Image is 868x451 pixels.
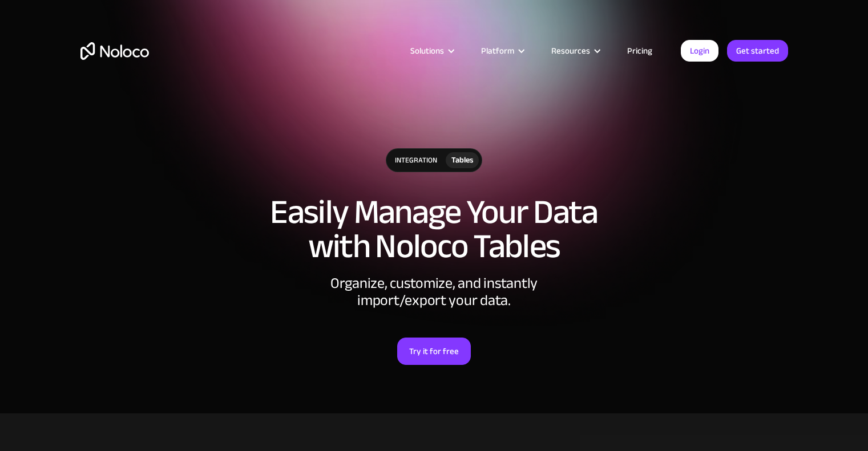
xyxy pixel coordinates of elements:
[409,344,459,359] div: Try it for free
[551,43,590,58] div: Resources
[681,40,718,62] a: Login
[451,154,473,166] div: Tables
[263,275,605,309] div: Organize, customize, and instantly import/export your data.
[386,149,446,172] div: integration
[481,43,514,58] div: Platform
[397,338,471,365] a: Try it for free
[727,40,788,62] a: Get started
[410,43,444,58] div: Solutions
[613,43,667,58] a: Pricing
[80,195,788,263] h1: Easily Manage Your Data with Noloco Tables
